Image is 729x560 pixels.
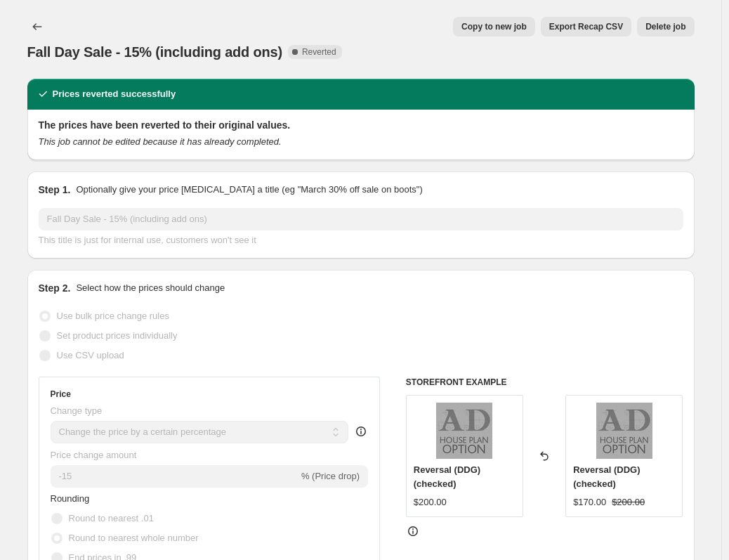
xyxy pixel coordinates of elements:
[39,281,71,295] h2: Step 2.
[39,235,256,245] span: This title is just for internal use, customers won't see it
[69,513,154,523] span: Round to nearest .01
[645,21,685,32] span: Delete job
[541,17,631,37] button: Export Recap CSV
[549,21,623,32] span: Export Recap CSV
[39,208,683,230] input: 30% off holiday sale
[51,493,90,504] span: Rounding
[39,136,282,147] i: This job cannot be edited because it has already completed.
[453,17,535,37] button: Copy to new job
[51,465,298,488] input: -15
[57,311,169,321] span: Use bulk price change rules
[573,464,640,489] span: Reversal (DDG) (checked)
[461,21,527,32] span: Copy to new job
[612,495,645,509] strike: $200.00
[76,183,422,197] p: Optionally give your price [MEDICAL_DATA] a title (eg "March 30% off sale on boots")
[414,495,447,509] div: $200.00
[39,118,683,132] h2: The prices have been reverted to their original values.
[76,281,225,295] p: Select how the prices should change
[39,183,71,197] h2: Step 1.
[573,495,606,509] div: $170.00
[406,377,683,388] h6: STOREFRONT EXAMPLE
[69,533,199,543] span: Round to nearest whole number
[57,350,124,360] span: Use CSV upload
[27,17,47,37] button: Price change jobs
[301,471,360,481] span: % (Price drop)
[354,424,368,438] div: help
[302,46,336,58] span: Reverted
[51,450,137,460] span: Price change amount
[637,17,694,37] button: Delete job
[53,87,176,101] h2: Prices reverted successfully
[51,405,103,416] span: Change type
[51,389,71,400] h3: Price
[436,403,492,459] img: ADI-default-image-2_ee263e93-b3cd-4fd8-8402-7bb11f95ad3d_80x.jpg
[57,330,178,341] span: Set product prices individually
[27,44,282,60] span: Fall Day Sale - 15% (including add ons)
[414,464,480,489] span: Reversal (DDG) (checked)
[596,403,652,459] img: ADI-default-image-2_ee263e93-b3cd-4fd8-8402-7bb11f95ad3d_80x.jpg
